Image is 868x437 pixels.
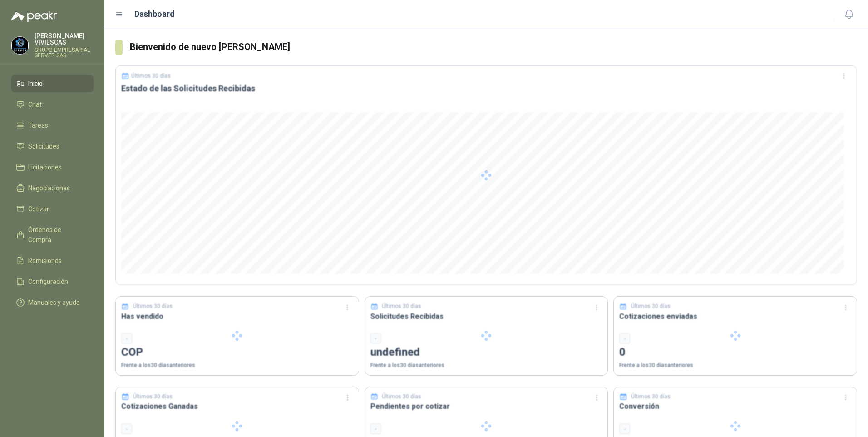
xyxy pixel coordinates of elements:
a: Negociaciones [11,179,94,197]
p: [PERSON_NAME] VIVIESCAS [35,33,94,45]
span: Licitaciones [28,162,62,172]
a: Manuales y ayuda [11,294,94,311]
img: Logo peakr [11,11,57,22]
a: Remisiones [11,252,94,269]
span: Solicitudes [28,141,59,151]
span: Configuración [28,277,68,287]
a: Solicitudes [11,138,94,155]
span: Manuales y ayuda [28,298,80,308]
a: Tareas [11,117,94,134]
a: Chat [11,96,94,113]
span: Cotizar [28,204,49,214]
h3: Bienvenido de nuevo [PERSON_NAME] [130,40,857,54]
a: Órdenes de Compra [11,221,94,248]
span: Órdenes de Compra [28,225,85,245]
h1: Dashboard [134,8,175,20]
span: Tareas [28,120,48,130]
a: Licitaciones [11,159,94,176]
a: Cotizar [11,200,94,218]
span: Chat [28,99,42,109]
img: Company Logo [11,37,29,54]
span: Inicio [28,79,43,89]
a: Configuración [11,273,94,290]
span: Remisiones [28,256,62,266]
span: Negociaciones [28,183,70,193]
a: Inicio [11,75,94,92]
p: GRUPO EMPRESARIAL SERVER SAS [35,47,94,58]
